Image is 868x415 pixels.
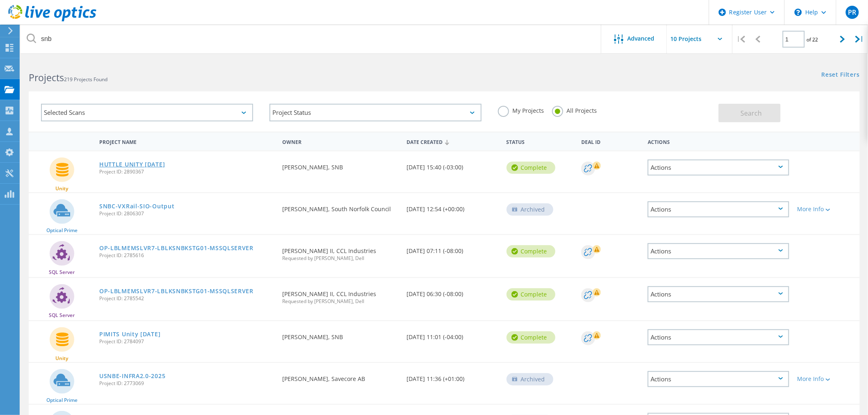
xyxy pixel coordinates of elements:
div: [PERSON_NAME], SNB [278,151,403,178]
div: [PERSON_NAME], South Norfolk Council [278,193,403,220]
svg: \n [795,9,802,16]
div: Archived [507,203,553,216]
div: Complete [507,331,555,344]
div: Project Status [270,104,482,121]
span: Project ID: 2785616 [99,253,274,258]
label: My Projects [498,106,544,114]
span: Unity [56,356,69,361]
button: Search [719,104,781,122]
div: [DATE] 06:30 (-08:00) [403,278,503,305]
div: Complete [507,245,555,258]
span: Requested by [PERSON_NAME], Dell [282,299,399,304]
div: Actions [648,329,789,345]
div: Project Name [95,134,278,149]
a: Reset Filters [822,72,860,79]
span: Search [740,109,762,118]
span: SQL Server [49,270,75,275]
div: [DATE] 11:01 (-04:00) [403,321,503,348]
span: Unity [56,186,69,191]
input: Search projects by name, owner, ID, company, etc [21,25,602,53]
div: More Info [797,376,856,382]
span: SQL Server [49,313,75,318]
a: SNBC-VXRail-SIO-Output [99,203,174,209]
span: Project ID: 2773069 [99,381,274,386]
span: Requested by [PERSON_NAME], Dell [282,256,399,261]
div: Date Created [403,134,503,149]
span: PR [848,9,856,16]
a: OP-LBLMEMSLVR7-LBLKSNBKSTG01-MSSQLSERVER [99,245,254,251]
div: Owner [278,134,403,149]
label: All Projects [552,106,597,114]
span: Project ID: 2806307 [99,211,274,216]
div: [DATE] 12:54 (+00:00) [403,193,503,220]
span: of 22 [807,36,818,43]
a: PIMITS Unity [DATE] [99,331,160,337]
div: Complete [507,162,555,174]
a: Live Optics Dashboard [8,17,96,23]
div: Actions [648,160,789,176]
span: 219 Projects Found [64,76,107,83]
div: Complete [507,288,555,301]
div: [DATE] 15:40 (-03:00) [403,151,503,178]
div: Deal Id [577,134,644,149]
div: Actions [644,134,793,149]
div: [DATE] 07:11 (-08:00) [403,235,503,262]
span: Project ID: 2784097 [99,339,274,344]
div: | [851,25,868,54]
span: Project ID: 2785542 [99,296,274,301]
a: OP-LBLMEMSLVR7-LBLKSNBKSTG01-MSSQLSERVER [99,288,254,294]
div: Actions [648,371,789,387]
div: Actions [648,286,789,302]
div: Actions [648,243,789,259]
a: HUTTLE UNITY [DATE] [99,162,165,167]
div: More Info [797,206,856,212]
span: Optical Prime [46,398,78,403]
span: Advanced [628,36,655,41]
span: Optical Prime [46,228,78,233]
div: [PERSON_NAME] II, CCL Industries [278,278,403,312]
b: Projects [29,71,64,84]
div: Actions [648,201,789,217]
div: [PERSON_NAME] II, CCL Industries [278,235,403,269]
div: [PERSON_NAME], Savecore AB [278,363,403,390]
span: Project ID: 2890367 [99,169,274,174]
div: [DATE] 11:36 (+01:00) [403,363,503,390]
div: | [733,25,749,54]
a: USNBE-INFRA2.0-2025 [99,373,165,379]
div: Archived [507,373,553,385]
div: Selected Scans [41,104,253,121]
div: [PERSON_NAME], SNB [278,321,403,348]
div: Status [503,134,577,149]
